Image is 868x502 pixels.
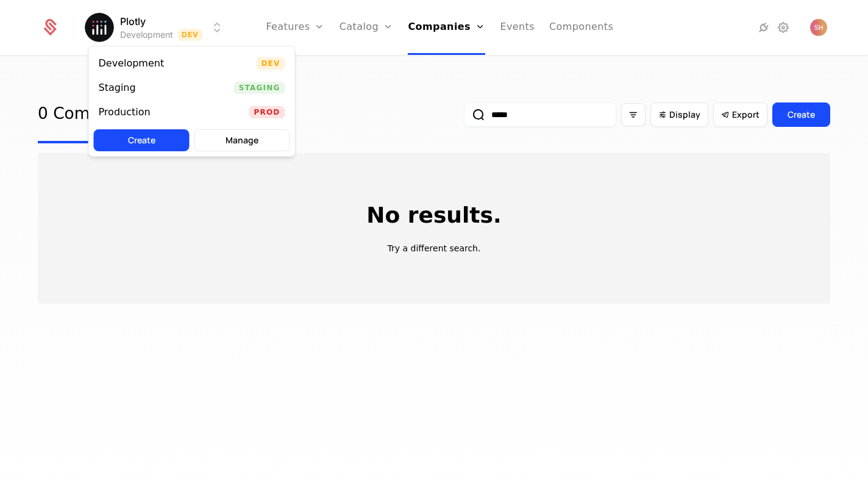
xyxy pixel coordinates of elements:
button: Create [94,129,190,151]
div: Production [99,107,151,117]
span: Staging [234,82,285,94]
div: Development [99,59,165,68]
span: Prod [249,106,285,118]
button: Manage [194,129,290,151]
div: Select environment [88,46,296,157]
span: Dev [256,57,285,70]
div: Staging [99,83,136,93]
